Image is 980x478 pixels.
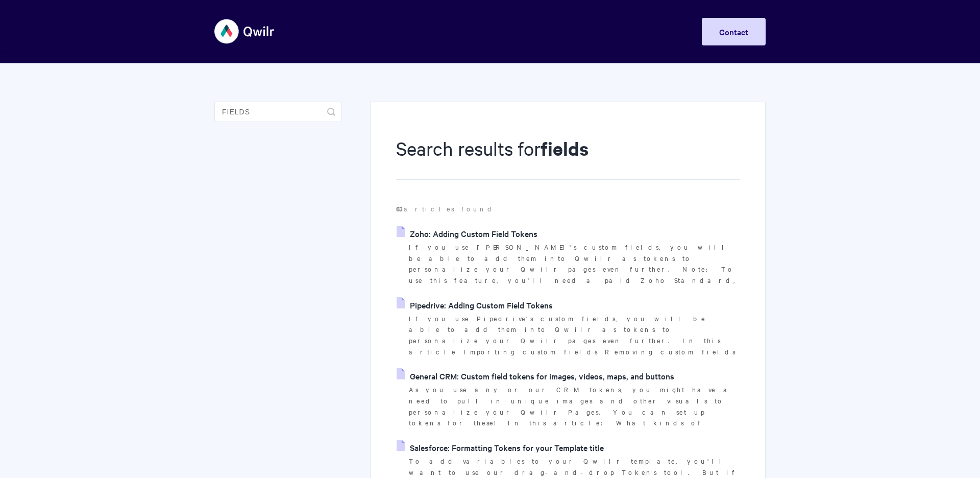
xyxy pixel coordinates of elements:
a: Pipedrive: Adding Custom Field Tokens [397,297,553,313]
a: General CRM: Custom field tokens for images, videos, maps, and buttons [397,368,674,384]
p: articles found [396,203,740,214]
input: Search [214,102,341,122]
h1: Search results for [396,135,740,180]
a: Salesforce: Formatting Tokens for your Template title [397,440,604,455]
strong: fields [541,136,589,161]
a: Zoho: Adding Custom Field Tokens [397,226,537,241]
p: If you use Pipedrive's custom fields, you will be able to add them into Qwilr as tokens to person... [409,313,740,357]
img: Qwilr Help Center [214,12,275,51]
a: Contact [702,18,766,45]
strong: 63 [396,204,404,213]
p: If you use [PERSON_NAME]'s custom fields, you will be able to add them into Qwilr as tokens to pe... [409,242,740,286]
p: As you use any or our CRM tokens, you might have a need to pull in unique images and other visual... [409,384,740,428]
